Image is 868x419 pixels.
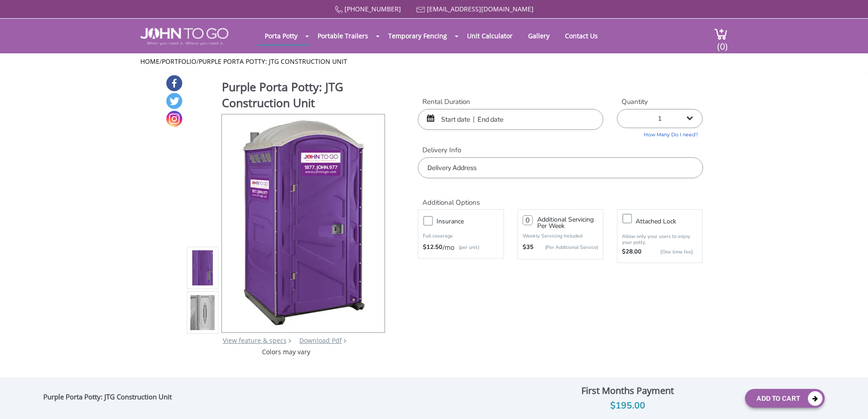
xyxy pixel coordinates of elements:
ul: / / [140,57,728,66]
a: How Many Do I need? [617,128,703,139]
div: /mo [423,243,498,252]
a: [PHONE_NUMBER] [344,5,401,13]
a: Instagram [166,111,182,127]
input: Start date | End date [418,109,603,130]
p: {One time fee} [646,248,693,257]
label: Quantity [617,97,703,107]
p: Full coverage [423,232,498,241]
a: Gallery [521,27,556,45]
h1: Purple Porta Potty: JTG Construction Unit [222,79,386,113]
a: Portfolio [162,57,196,66]
button: Add To Cart [745,389,825,408]
img: Mail [416,7,425,13]
a: Download Pdf [299,336,342,345]
div: $195.00 [517,398,738,413]
h3: Insurance [437,216,508,227]
p: Allow only your users to enjoy your potty. [622,233,698,245]
a: Purple Porta Potty: JTG Construction Unit [199,57,347,66]
h3: Attached lock [636,216,707,227]
a: Temporary Fencing [381,27,454,45]
a: View feature & specs [223,336,287,345]
p: (per unit) [454,243,479,252]
a: Contact Us [558,27,605,45]
div: First Months Payment [517,383,738,398]
img: JOHN to go [140,28,228,45]
label: Rental Duration [418,97,603,107]
strong: $28.00 [622,248,642,257]
input: 0 [523,215,533,225]
span: (0) [717,33,728,52]
a: [EMAIL_ADDRESS][DOMAIN_NAME] [427,5,534,13]
p: Weekly Servicing Included [523,233,598,239]
a: Portable Trailers [311,27,375,45]
img: Product [234,114,372,329]
label: Delivery Info [418,145,703,155]
strong: $35 [523,243,534,252]
strong: $12.50 [423,243,442,252]
div: Colors may vary [187,347,386,357]
a: Facebook [166,75,182,91]
img: Product [190,160,215,375]
a: Home [140,57,159,66]
img: Call [335,6,343,14]
a: Unit Calculator [460,27,519,45]
div: Purple Porta Potty: JTG Construction Unit [43,393,176,404]
a: Porta Potty [258,27,304,45]
img: cart a [714,28,728,40]
h2: Additional Options [418,187,703,207]
input: Delivery Address [418,157,703,178]
img: chevron.png [344,339,346,343]
img: right arrow icon [288,339,291,343]
a: Twitter [166,93,182,109]
h3: Additional Servicing Per Week [537,217,598,229]
p: (Per Additional Service) [534,244,598,251]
